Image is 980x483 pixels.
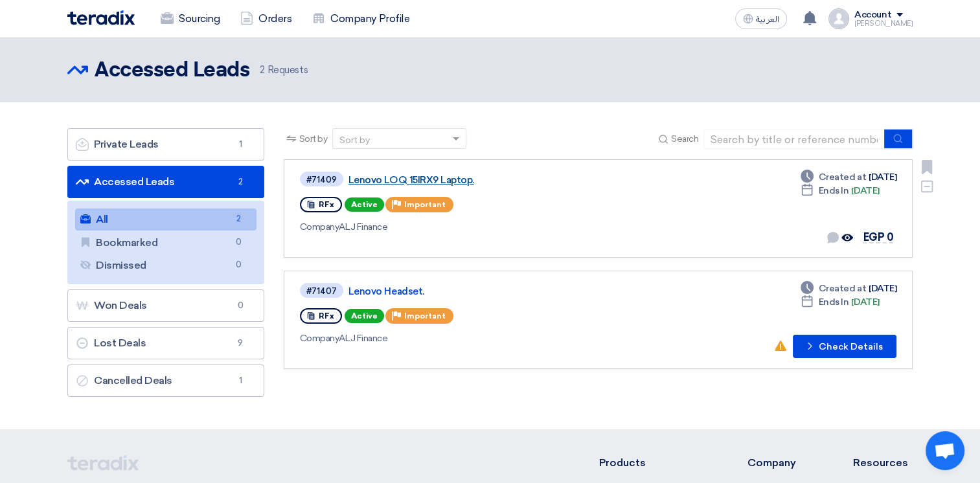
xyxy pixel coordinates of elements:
a: Orders [230,5,302,33]
div: ALJ Finance [300,331,675,345]
a: Lenovo Headset. [348,286,672,297]
div: [DATE] [801,282,896,295]
div: #71407 [306,287,337,295]
img: profile_test.png [828,8,849,29]
div: [DATE] [801,170,896,184]
li: Products [599,455,709,471]
span: 2 [233,175,248,188]
img: Teradix logo [67,10,135,25]
span: Ends In [819,184,849,197]
span: Important [404,311,446,320]
li: Company [747,455,814,471]
div: Open chat [926,431,964,470]
a: Bookmarked [75,232,256,254]
div: [PERSON_NAME] [854,20,913,27]
a: Cancelled Deals1 [67,365,264,397]
div: Account [854,10,891,21]
a: Lost Deals9 [67,327,264,359]
div: [DATE] [801,184,880,197]
a: Private Leads1 [67,128,264,161]
div: #71409 [306,175,337,184]
span: 0 [233,299,248,312]
span: EGP 0 [863,231,893,243]
a: Accessed Leads2 [67,166,264,198]
span: 0 [231,258,246,272]
a: Dismissed [75,254,256,276]
button: العربية [735,8,787,29]
span: Company [300,221,339,232]
span: RFx [319,200,334,209]
span: Search [671,132,698,146]
div: [DATE] [801,295,880,309]
span: 1 [233,138,248,151]
span: Created at [819,170,866,184]
span: العربية [756,15,779,24]
h2: Accessed Leads [95,58,249,84]
span: 0 [231,236,246,249]
a: Company Profile [302,5,420,33]
button: Check Details [793,335,896,358]
span: 2 [260,64,265,76]
a: Sourcing [150,5,230,33]
span: Requests [260,63,308,78]
span: Important [404,200,446,209]
span: Company [300,333,339,344]
span: Ends In [819,295,849,309]
span: RFx [319,311,334,320]
span: Active [345,197,384,212]
div: Sort by [339,133,370,147]
span: 9 [233,337,248,350]
span: Created at [819,282,866,295]
input: Search by title or reference number [703,129,885,149]
a: All [75,208,256,230]
span: 1 [233,374,248,387]
div: ALJ Finance [300,220,675,234]
span: 2 [231,212,246,226]
span: Sort by [299,132,328,146]
a: Won Deals0 [67,289,264,322]
span: Active [345,309,384,323]
li: Resources [853,455,913,471]
a: Lenovo LOQ 15IRX9 Laptop. [348,174,672,186]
